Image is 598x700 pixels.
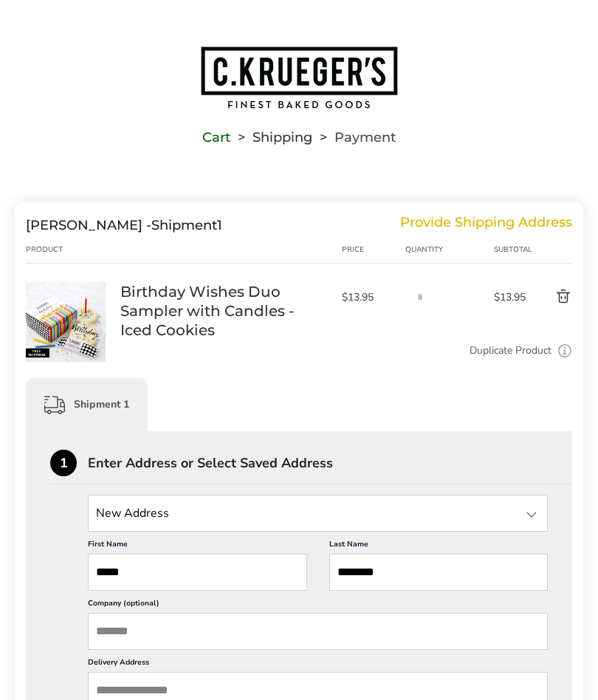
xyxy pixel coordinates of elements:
input: Company [88,613,548,650]
a: Birthday Wishes Duo Sampler with Candles - Iced Cookies [120,282,327,340]
label: Delivery Address [88,657,548,672]
input: Quantity input [405,282,435,312]
span: [PERSON_NAME] - [26,217,151,233]
input: Last Name [329,554,549,591]
div: Subtotal [494,244,529,255]
span: 1 [217,217,222,233]
a: Go to home page [15,45,583,110]
span: $13.95 [342,290,398,304]
div: Provide Shipping Address [400,217,572,233]
label: First Name [88,539,307,554]
img: C.KRUEGER'S [199,45,399,110]
a: Duplicate Product [470,343,551,359]
div: Price [342,244,405,255]
button: Delete product [529,288,572,306]
div: Product [26,244,120,255]
div: Quantity [405,244,494,255]
input: State [88,495,548,532]
li: Shipping [230,132,312,143]
div: Enter Address or Select Saved Address [88,456,572,470]
div: Shipment [26,217,222,233]
label: Last Name [329,539,549,554]
div: 1 [50,450,77,476]
a: Birthday Wishes Duo Sampler with Candles - Iced Cookies [26,281,106,295]
a: Cart [202,132,230,143]
input: First Name [88,554,307,591]
img: Birthday Wishes Duo Sampler with Candles - Iced Cookies [26,282,106,362]
label: Company (optional) [88,598,548,613]
span: $13.95 [494,290,529,304]
div: Shipment 1 [26,378,148,431]
span: Payment [334,132,396,143]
